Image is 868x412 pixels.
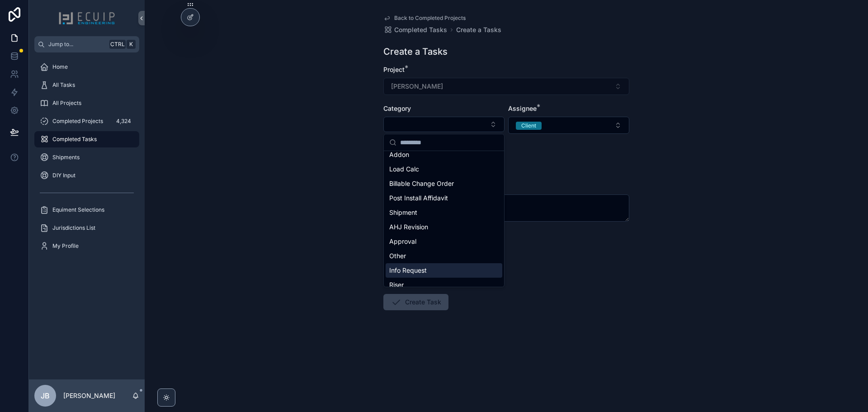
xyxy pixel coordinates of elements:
[52,136,97,143] span: Completed Tasks
[389,237,416,246] span: Approval
[389,208,417,217] span: Shipment
[389,266,427,275] span: Info Request
[383,25,447,34] a: Completed Tasks
[389,251,406,260] span: Other
[52,172,75,179] span: DIY Input
[383,104,411,112] span: Category
[34,149,139,166] a: Shipments
[34,95,139,111] a: All Projects
[383,117,505,132] button: Select Button
[383,14,466,22] a: Back to Completed Projects
[34,220,139,236] a: Jurisdictions List
[58,11,115,25] img: App logo
[521,122,536,130] div: Client
[389,223,428,232] span: AHJ Revision
[34,167,139,184] a: DIY Input
[109,40,126,49] span: Ctrl
[52,99,81,107] span: All Projects
[48,41,106,48] span: Jump to...
[52,154,80,161] span: Shipments
[52,81,75,89] span: All Tasks
[389,179,454,188] span: Billable Change Order
[389,194,448,203] span: Post Install Affidavit
[52,63,68,71] span: Home
[113,116,134,127] div: 4,324
[34,238,139,254] a: My Profile
[52,224,95,232] span: Jurisdictions List
[508,104,537,112] span: Assignee
[41,390,50,401] span: JB
[34,59,139,75] a: Home
[34,36,139,52] button: Jump to...CtrlK
[52,242,79,250] span: My Profile
[389,280,404,289] span: Riser
[52,118,103,125] span: Completed Projects
[389,150,409,159] span: Addon
[394,14,466,22] span: Back to Completed Projects
[63,391,115,400] p: [PERSON_NAME]
[34,113,139,129] a: Completed Projects4,324
[508,117,629,134] button: Select Button
[34,77,139,93] a: All Tasks
[34,202,139,218] a: Equiment Selections
[394,25,447,34] span: Completed Tasks
[456,25,501,34] a: Create a Tasks
[127,41,135,48] span: K
[384,151,504,287] div: Suggestions
[383,45,448,58] h1: Create a Tasks
[383,66,405,73] span: Project
[29,52,145,266] div: scrollable content
[389,165,419,174] span: Load Calc
[34,131,139,147] a: Completed Tasks
[52,206,104,213] span: Equiment Selections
